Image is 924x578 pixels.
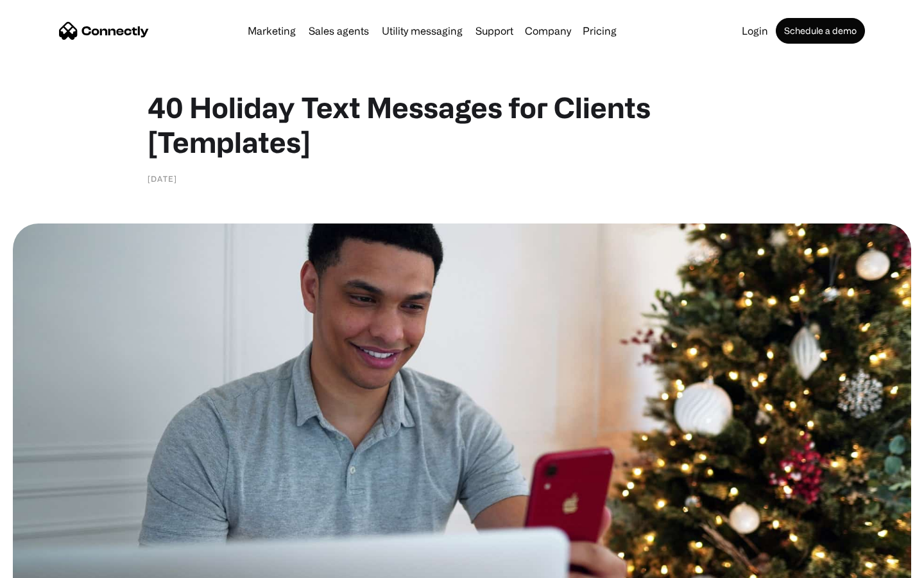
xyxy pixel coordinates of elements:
a: Support [470,26,518,36]
ul: Language list [26,556,77,574]
div: [DATE] [148,172,177,185]
aside: Language selected: English [13,556,77,574]
a: Sales agents [304,26,374,36]
a: Utility messaging [377,26,468,36]
a: Marketing [243,26,301,36]
a: Schedule a demo [776,18,865,44]
div: Company [525,22,571,40]
a: Pricing [577,26,622,36]
a: home [59,21,149,40]
div: Company [521,22,575,40]
h1: 40 Holiday Text Messages for Clients [Templates] [148,90,776,159]
a: Login [737,26,773,36]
